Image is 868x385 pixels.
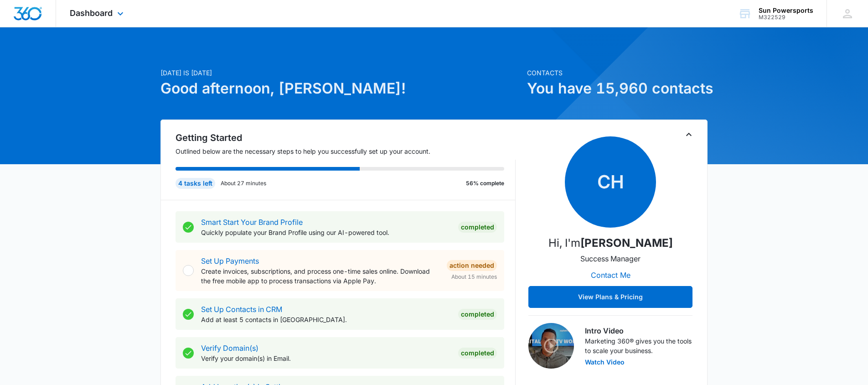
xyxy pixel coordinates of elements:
a: Set Up Contacts in CRM [201,305,282,314]
strong: [PERSON_NAME] [580,236,673,250]
div: Action Needed [447,260,497,271]
div: Completed [458,222,497,233]
div: 4 tasks left [176,178,215,189]
p: Outlined below are the necessary steps to help you successfully set up your account. [176,146,516,156]
h1: Good afternoon, [PERSON_NAME]! [160,78,522,99]
p: Add at least 5 contacts in [GEOGRAPHIC_DATA]. [201,315,451,324]
p: About 27 minutes [221,179,266,187]
a: Smart Start Your Brand Profile [201,218,303,227]
div: Completed [458,309,497,320]
img: Intro Video [528,323,574,369]
p: Marketing 360® gives you the tools to scale your business. [585,336,692,355]
div: account name [759,7,813,14]
h3: Intro Video [585,325,692,336]
p: Create invoices, subscriptions, and process one-time sales online. Download the free mobile app t... [201,266,439,286]
h2: Getting Started [176,131,516,145]
span: CH [565,136,656,228]
p: Verify your domain(s) in Email. [201,354,451,363]
button: Contact Me [582,264,640,286]
span: Dashboard [70,8,113,18]
p: Hi, I'm [548,235,673,251]
div: Completed [458,348,497,359]
div: account id [759,14,813,21]
a: Set Up Payments [201,256,259,265]
p: [DATE] is [DATE] [160,68,522,78]
button: Toggle Collapse [683,129,694,140]
h1: You have 15,960 contacts [527,78,708,99]
p: Quickly populate your Brand Profile using our AI-powered tool. [201,228,451,237]
span: About 15 minutes [451,273,497,281]
a: Verify Domain(s) [201,343,258,353]
p: 56% complete [466,179,504,187]
button: View Plans & Pricing [528,286,692,308]
p: Contacts [527,68,708,78]
button: Watch Video [585,359,625,365]
p: Success Manager [580,253,641,264]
